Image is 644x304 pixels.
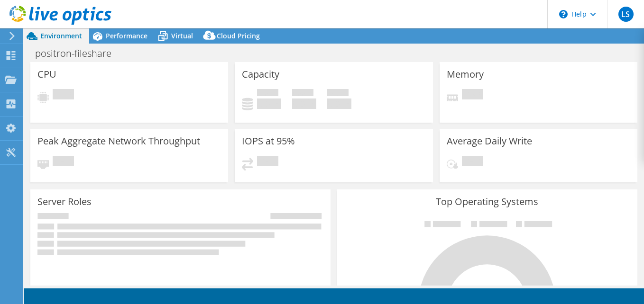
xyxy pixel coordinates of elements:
span: Virtual [171,31,193,40]
h3: Average Daily Write [447,136,532,146]
h1: positron-fileshare [31,48,126,59]
span: Cloud Pricing [217,31,260,40]
span: Pending [53,156,74,169]
svg: \n [559,10,568,18]
h3: Top Operating Systems [344,197,630,207]
h3: CPU [37,69,56,80]
h3: Capacity [242,69,279,80]
h3: Memory [447,69,484,80]
span: Environment [40,31,82,40]
span: Pending [257,156,278,169]
h3: Server Roles [37,197,92,207]
span: Performance [106,31,147,40]
span: Pending [53,89,74,102]
span: LS [618,7,634,22]
h3: IOPS at 95% [242,136,295,146]
h3: Peak Aggregate Network Throughput [37,136,200,146]
span: Pending [462,89,483,102]
h4: 0 GiB [327,98,351,109]
span: Total [327,89,349,98]
span: Pending [462,156,483,169]
span: Free [292,89,313,98]
h4: 0 GiB [257,98,281,109]
h4: 0 GiB [292,98,316,109]
span: Used [257,89,278,98]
